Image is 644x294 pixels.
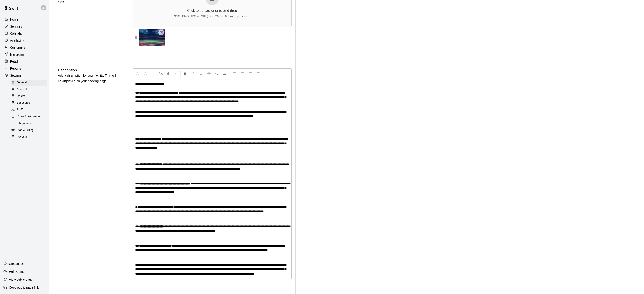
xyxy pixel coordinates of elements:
[10,17,18,22] p: Home
[9,277,33,282] p: View public page
[187,9,237,13] div: Click to upload or drag and drop
[10,127,47,133] div: Plan & Billing
[17,114,43,119] span: Roles & Permissions
[10,100,47,106] div: Schedules
[9,270,26,274] p: Help Center
[10,93,47,99] div: Rooms
[3,72,46,79] a: Settings
[10,59,18,64] p: Retail
[10,106,49,113] a: Staff
[17,108,23,112] span: Staff
[9,262,24,266] p: Contact Us
[10,80,47,86] div: General
[10,134,47,140] div: Payouts
[10,66,21,71] p: Reports
[17,135,27,139] span: Payouts
[17,121,32,126] span: Integrations
[205,70,213,77] button: Format Strikethrough
[139,29,165,46] img: Banner 1
[3,58,46,65] a: Retail
[189,70,197,77] button: Format Italics
[3,23,46,30] a: Services
[3,37,46,44] a: Availability
[10,24,22,29] p: Services
[10,38,25,43] p: Availability
[142,70,149,77] button: Redo
[254,70,262,77] button: Justify Align
[182,70,189,77] button: Format Bold
[10,127,49,134] a: Plan & Billing
[17,87,27,92] span: Account
[151,70,180,77] button: Formatting Options
[3,16,46,23] a: Home
[58,67,77,73] h6: Description
[10,86,49,93] a: Account
[10,107,47,113] div: Staff
[17,128,33,132] span: Plan & Billing
[197,70,205,77] button: Format Underline
[10,113,49,120] a: Roles & Permissions
[17,101,30,105] span: Schedules
[10,31,23,36] p: Calendar
[239,70,246,77] button: Center Align
[174,14,250,18] div: SVG, PNG, JPG or GIF (max: 2MB, 16:9 ratio preferred)
[231,70,238,77] button: Left Align
[10,52,24,57] p: Marketing
[10,113,47,120] div: Roles & Permissions
[58,73,119,84] p: Add a description for your facility. This will be displayed on your booking page.
[10,100,49,106] a: Schedules
[10,120,49,127] a: Integrations
[10,73,21,78] p: Settings
[9,285,39,290] p: Copy public page link
[10,93,49,100] a: Rooms
[10,134,49,140] a: Payouts
[221,70,228,77] button: Insert Link
[10,79,49,86] a: General
[247,70,254,77] button: Right Align
[3,44,46,51] a: Customers
[10,45,25,50] p: Customers
[134,70,141,77] button: Undo
[3,30,46,37] a: Calendar
[17,94,26,98] span: Rooms
[213,70,220,77] button: Insert Code
[3,65,46,72] a: Reports
[159,71,174,76] span: Normal
[17,80,27,85] span: General
[10,86,47,92] div: Account
[10,120,47,127] div: Integrations
[3,51,46,58] a: Marketing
